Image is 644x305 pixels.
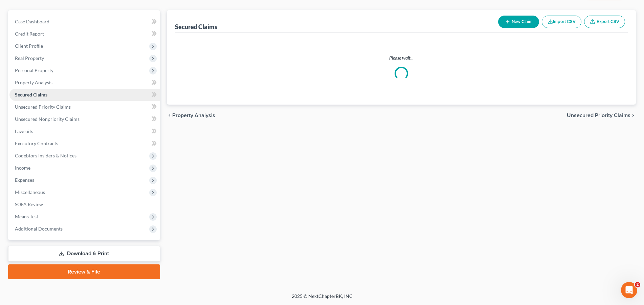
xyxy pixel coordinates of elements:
button: Unsecured Priority Claims chevron_right [567,113,636,118]
button: Import CSV [542,16,581,28]
span: 2 [635,282,640,287]
a: Lawsuits [9,125,160,137]
span: Additional Documents [15,226,63,232]
span: Client Profile [15,43,43,49]
a: Executory Contracts [9,137,160,150]
span: Case Dashboard [15,19,49,24]
span: Property Analysis [172,113,215,118]
span: Secured Claims [15,92,47,97]
a: Review & File [8,264,160,279]
span: Real Property [15,55,44,61]
a: Secured Claims [9,89,160,101]
span: Executory Contracts [15,140,58,146]
span: Unsecured Priority Claims [567,113,630,118]
a: Unsecured Priority Claims [9,101,160,113]
a: SOFA Review [9,198,160,211]
a: Case Dashboard [9,16,160,28]
span: Property Analysis [15,80,52,85]
a: Download & Print [8,246,160,262]
span: Income [15,165,30,171]
span: Credit Report [15,31,44,37]
i: chevron_right [630,113,636,118]
p: Please wait... [180,55,622,61]
a: Credit Report [9,28,160,40]
span: Means Test [15,214,38,219]
a: Property Analysis [9,77,160,89]
a: Unsecured Nonpriority Claims [9,113,160,125]
button: New Claim [498,16,539,28]
span: Unsecured Priority Claims [15,104,71,110]
span: Codebtors Insiders & Notices [15,153,76,158]
button: chevron_left Property Analysis [167,113,215,118]
span: Expenses [15,177,34,183]
iframe: Intercom live chat [621,282,637,298]
span: Lawsuits [15,128,33,134]
span: SOFA Review [15,201,43,207]
a: Export CSV [584,16,625,28]
div: Secured Claims [175,23,217,31]
i: chevron_left [167,113,172,118]
span: Personal Property [15,67,53,73]
span: Unsecured Nonpriority Claims [15,116,80,122]
div: 2025 © NextChapterBK, INC [129,293,515,305]
span: Miscellaneous [15,189,45,195]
